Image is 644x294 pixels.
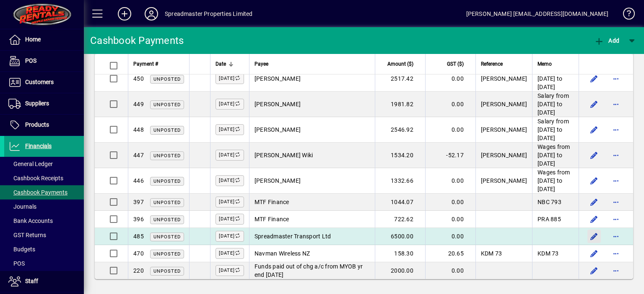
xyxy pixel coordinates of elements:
[153,234,181,240] span: Unposted
[153,128,181,133] span: Unposted
[254,59,370,69] div: Payee
[25,143,52,149] span: Financials
[254,250,310,257] span: Navman Wireless NZ
[133,250,144,257] span: 470
[133,233,144,240] span: 485
[25,121,49,128] span: Products
[8,232,46,238] span: GST Returns
[153,200,181,205] span: Unposted
[617,2,634,29] a: Knowledge Base
[375,92,425,117] td: 1981.82
[481,59,527,69] div: Reference
[4,72,84,93] a: Customers
[538,67,569,90] span: Salary from [DATE] to [DATE]
[8,217,53,224] span: Bank Accounts
[609,230,623,243] button: More options
[425,245,475,262] td: 20.65
[587,212,601,226] button: Edit
[609,195,623,209] button: More options
[538,216,561,222] span: PRA 885
[216,248,244,259] label: [DATE]
[587,148,601,162] button: Edit
[425,211,475,228] td: 0.00
[538,250,559,257] span: KDM 73
[375,117,425,143] td: 2546.92
[254,199,289,205] span: MTF Finance
[4,271,84,292] a: Staff
[4,157,84,171] a: General Ledger
[133,199,144,205] span: 397
[375,262,425,279] td: 2000.00
[153,102,181,107] span: Unposted
[254,233,331,240] span: Spreadmaster Transport Ltd
[587,264,601,277] button: Edit
[133,75,144,82] span: 450
[375,245,425,262] td: 158.30
[375,194,425,211] td: 1044.07
[133,59,184,69] div: Payment #
[447,59,464,69] span: GST ($)
[387,59,413,69] span: Amount ($)
[425,117,475,143] td: 0.00
[609,212,623,226] button: More options
[216,265,244,276] label: [DATE]
[425,168,475,194] td: 0.00
[587,195,601,209] button: Edit
[481,59,503,69] span: Reference
[609,97,623,111] button: More options
[133,152,144,159] span: 447
[133,216,144,222] span: 396
[153,268,181,274] span: Unposted
[481,126,527,133] span: [PERSON_NAME]
[375,168,425,194] td: 1332.66
[25,100,49,107] span: Suppliers
[165,7,252,20] div: Spreadmaster Properties Limited
[25,57,36,64] span: POS
[138,6,165,21] button: Profile
[8,161,53,167] span: General Ledger
[425,228,475,245] td: 0.00
[25,278,38,284] span: Staff
[587,72,601,85] button: Edit
[4,51,84,72] a: POS
[254,152,313,159] span: [PERSON_NAME] Wiki
[4,185,84,199] a: Cashbook Payments
[538,169,570,192] span: Wages from [DATE] to [DATE]
[587,174,601,187] button: Edit
[133,126,144,133] span: 448
[538,143,570,167] span: Wages from [DATE] to [DATE]
[425,66,475,92] td: 0.00
[375,228,425,245] td: 6500.00
[153,179,181,184] span: Unposted
[609,72,623,85] button: More options
[481,101,527,107] span: [PERSON_NAME]
[216,124,244,135] label: [DATE]
[4,214,84,228] a: Bank Accounts
[216,150,244,161] label: [DATE]
[481,75,527,82] span: [PERSON_NAME]
[254,177,301,184] span: [PERSON_NAME]
[587,247,601,260] button: Edit
[216,175,244,186] label: [DATE]
[90,34,184,47] div: Cashbook Payments
[4,29,84,50] a: Home
[8,246,35,253] span: Budgets
[133,177,144,184] span: 446
[609,148,623,162] button: More options
[425,194,475,211] td: 0.00
[425,92,475,117] td: 0.00
[254,216,289,222] span: MTF Finance
[133,267,144,274] span: 220
[609,174,623,187] button: More options
[609,247,623,260] button: More options
[153,153,181,159] span: Unposted
[153,217,181,222] span: Unposted
[133,101,144,107] span: 449
[25,79,54,85] span: Customers
[4,228,84,242] a: GST Returns
[431,59,471,69] div: GST ($)
[594,37,619,44] span: Add
[4,171,84,185] a: Cashbook Receipts
[4,115,84,135] a: Products
[592,33,621,48] button: Add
